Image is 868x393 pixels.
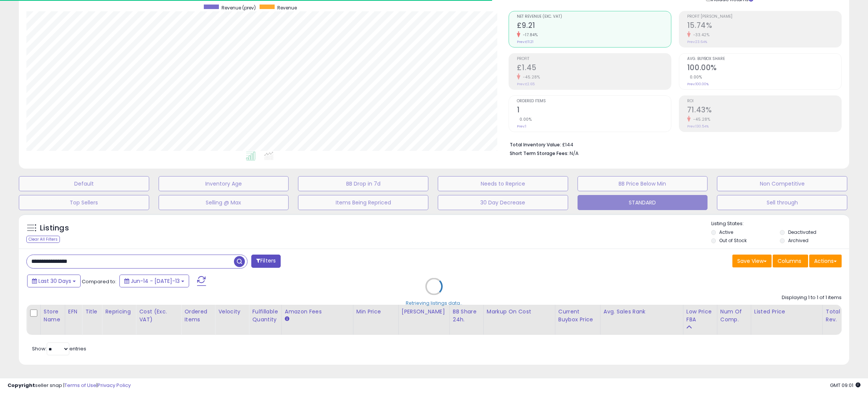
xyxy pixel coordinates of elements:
[64,382,96,389] a: Terms of Use
[298,176,428,191] button: BB Drop in 7d
[570,150,579,157] span: N/A
[510,141,561,148] b: Total Inventory Value:
[510,150,568,157] b: Short Term Storage Fees:
[687,57,841,61] span: Avg. Buybox Share
[687,15,841,19] span: Profit [PERSON_NAME]
[687,40,707,44] small: Prev: 23.64%
[517,117,532,122] small: 0.00%
[517,57,671,61] span: Profit
[517,124,526,129] small: Prev: 1
[687,74,702,80] small: 0.00%
[717,176,847,191] button: Non Competitive
[687,99,841,103] span: ROI
[691,117,711,122] small: -45.28%
[578,195,708,210] button: STANDARD
[510,140,836,149] li: £144
[517,15,671,19] span: Net Revenue (Exc. VAT)
[517,106,671,116] h2: 1
[19,195,149,210] button: Top Sellers
[520,32,538,38] small: -17.84%
[520,74,540,80] small: -45.28%
[687,82,709,86] small: Prev: 100.00%
[687,124,709,129] small: Prev: 130.54%
[406,299,462,306] div: Retrieving listings data..
[687,106,841,116] h2: 71.43%
[438,176,568,191] button: Needs to Reprice
[830,382,860,389] span: 2025-08-13 09:01 GMT
[517,82,535,86] small: Prev: £2.65
[8,382,35,389] strong: Copyright
[298,195,428,210] button: Items Being Repriced
[517,63,671,74] h2: £1.45
[19,176,149,191] button: Default
[578,176,708,191] button: BB Price Below Min
[159,176,289,191] button: Inventory Age
[717,195,847,210] button: Sell through
[222,5,256,11] span: Revenue (prev)
[98,382,131,389] a: Privacy Policy
[517,21,671,31] h2: £9.21
[687,21,841,31] h2: 15.74%
[159,195,289,210] button: Selling @ Max
[8,382,131,389] div: seller snap | |
[687,63,841,74] h2: 100.00%
[517,99,671,103] span: Ordered Items
[438,195,568,210] button: 30 Day Decrease
[691,32,710,38] small: -33.42%
[517,40,533,44] small: Prev: £11.21
[277,5,297,11] span: Revenue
